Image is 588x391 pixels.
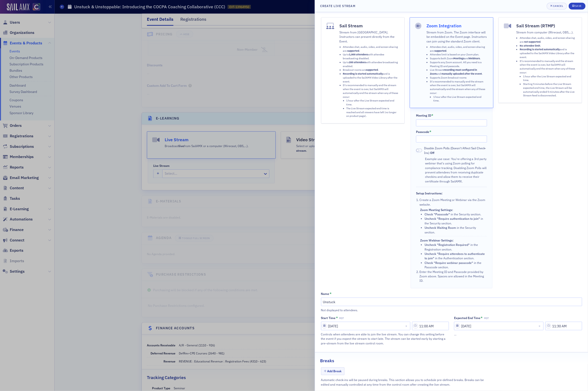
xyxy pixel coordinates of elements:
[498,17,582,103] button: Sail Stream (RTMP)Stream from computer (Wirecast, OBS,…).Attendee chat, audio, video, and screen ...
[520,48,560,51] strong: Recording is started automatically
[416,191,443,195] div: Setup Instructions:
[425,212,487,216] li: in the Security section.
[441,72,482,75] strong: manually uploaded after the event
[343,72,399,83] li: and is uploaded to the SailAMX Video Library after the event.
[520,44,540,47] strong: No attendee limit
[424,146,487,155] span: Disable Zoom Polls (Doesn't Affect Sail Check-Ins)
[321,332,449,345] div: Controls when attendees are able to join the live stream. You can change this setting before the ...
[321,292,329,296] div: Name
[516,23,577,29] h4: Sail Stream (RTMP)
[430,57,488,60] li: Supports both Zoom and .
[430,68,488,76] li: Live Stream and .
[321,378,485,387] div: Automatic check-ins will be paused during breaks. This section allows you to schedule pre-defined...
[343,53,399,60] li: Up to with attendee broadcasting disabled.
[425,243,470,247] span: Uncheck "Registration Required"
[520,36,577,44] li: Attendee chat, audio, video, and screen sharing are .
[347,49,359,52] strong: supported
[454,322,544,330] input: MM/DD/YYYY
[537,322,544,330] button: Close
[520,44,577,48] li: .
[523,82,577,98] li: Starting 5 minutes before the Live Stream expected end time, the Live Stream will be automaticall...
[425,242,487,251] li: in the Registration section.
[425,212,450,216] span: Check "Passcode"
[425,251,487,261] li: in the Authentication section.
[343,60,399,68] li: Up to with attendee broadcasting enabled.
[454,316,480,320] div: Expected End Time
[321,316,336,320] div: Start Time
[425,252,485,260] span: Uncheck "Require attendees to authenticate to join"
[419,198,487,269] li: Create a Zoom Meeting or Webinar via the Zoom website.
[416,114,431,117] div: Meeting ID
[366,68,378,71] strong: supported
[426,23,488,29] h4: Zoom Integration
[430,80,488,103] li: It's recommended to manually end the stream when the event is over, but SailAMX will automaticall...
[340,30,399,43] p: Stream from [GEOGRAPHIC_DATA]. Instructors can present directly from the Event.
[569,3,586,10] button: Save
[434,49,446,52] strong: supported
[346,107,399,118] li: The Live Stream expected end time is reached and all viewers have left (no longer on product page).
[343,68,399,72] li: Breakout rooms are .
[516,30,577,34] p: Stream from computer (Wirecast, OBS,…).
[430,53,488,57] li: Attendee limit is based on your Zoom plan.
[429,130,431,134] abbr: This field is required
[321,308,485,312] div: Not displayed to attendees.
[343,83,399,118] li: It's recommended to manually end the stream when the event is over, but SailAMX will automaticall...
[339,317,344,320] span: MDT
[430,151,434,155] span: Off
[430,76,488,80] li: Supports Zoom breakout rooms
[425,261,487,270] li: in the Passcode section.
[416,149,422,152] span: Off
[469,57,480,60] strong: Webinars
[453,57,464,60] strong: Meetings
[430,68,477,75] strong: recording must configured in Zoom
[404,322,410,330] button: Close
[410,17,493,108] button: Zoom IntegrationStream from Zoom. The Zoom interface will be embedded on the Event page. Instruct...
[426,30,488,43] p: Stream from Zoom. The Zoom interface will be embedded on the Event page. Instructors can join usi...
[320,358,334,364] h2: Breaks
[420,208,487,212] div: Zoom Meeting Settings:
[431,113,433,118] abbr: This field is required
[484,317,489,320] span: MDT
[320,4,355,8] h4: Create Live Stream
[343,45,399,53] li: Attendee chat, audio, video, and screen sharing are .
[425,216,487,225] li: in the Security section.
[520,48,577,59] li: and is uploaded to the SailAMX Video Library after the event.
[346,99,399,107] li: 1 hour after the Live Stream expected end time.
[412,322,449,330] input: 00:00 AM
[330,292,332,296] abbr: This field is required
[524,40,540,43] strong: not supported
[349,53,368,56] strong: 1,000 attendees
[520,59,577,98] li: It's recommended to manually end the stream when the event is over, but SailAMX will automaticall...
[545,322,582,330] input: 00:00 AM
[425,217,481,221] span: Uncheck "Require authentication to join"
[321,367,345,375] button: Add Break
[425,226,457,230] span: Uncheck Waiting Room
[340,23,399,29] h4: Sail Stream
[420,238,487,242] div: Zoom Webinar Settings:
[547,3,567,10] button: Cancel
[425,225,487,234] li: in the Security section.
[419,270,487,283] li: Enter the Meeting ID and Passcode provided by Zoom above. Spaces are allowed in the Meeting ID.
[575,5,582,7] div: Save
[430,45,488,53] li: Attendee chat, audio, video, and screen sharing are .
[321,322,411,330] input: MM/DD/YYYY
[481,316,483,320] abbr: This field is required
[433,95,488,103] li: 1 hour after the Live Stream expected end time.
[349,60,366,64] strong: 200 attendees
[430,60,488,68] li: Supports any Zoom account. All you need is a Meeting ID and passcode.
[343,72,383,75] strong: Recording is started automatically
[416,130,429,134] div: Passcode
[425,261,473,265] span: Check "Require webinar passcode"
[336,316,338,320] abbr: This field is required
[454,332,582,336] div: …
[321,17,405,123] button: Sail StreamStream from [GEOGRAPHIC_DATA]. Instructors can present directly from the Event.Attende...
[523,75,577,82] li: 1 hour after the Live Stream expected end time.
[553,5,563,7] div: Cancel
[425,157,487,183] div: Example use case: You're offering a 3rd party webinar that's using Zoom polling for compliance tr...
